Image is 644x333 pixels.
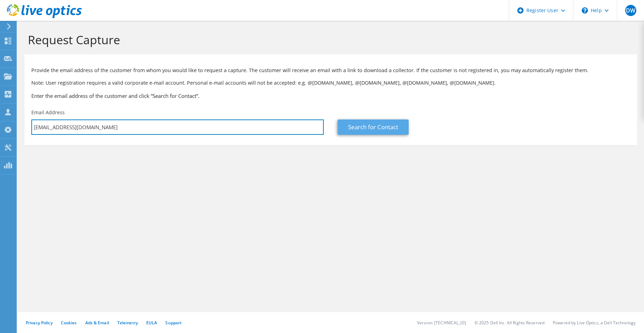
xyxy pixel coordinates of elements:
[165,320,182,326] a: Support
[31,79,630,87] p: Note: User registration requires a valid corporate e-mail account. Personal e-mail accounts will ...
[553,320,636,326] li: Powered by Live Optics, a Dell Technology
[417,320,466,326] li: Version: [TECHNICAL_ID]
[582,7,588,14] svg: \n
[146,320,157,326] a: EULA
[31,109,65,116] label: Email Address
[26,320,53,326] a: Privacy Policy
[625,5,636,16] span: DW
[474,320,544,326] li: © 2025 Dell Inc. All Rights Reserved
[31,92,630,100] h3: Enter the email address of the customer and click “Search for Contact”.
[31,67,630,74] p: Provide the email address of the customer from whom you would like to request a capture. The cust...
[117,320,138,326] a: Telemetry
[338,119,409,135] a: Search for Contact
[28,32,630,47] h1: Request Capture
[85,320,109,326] a: Ads & Email
[61,320,77,326] a: Cookies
